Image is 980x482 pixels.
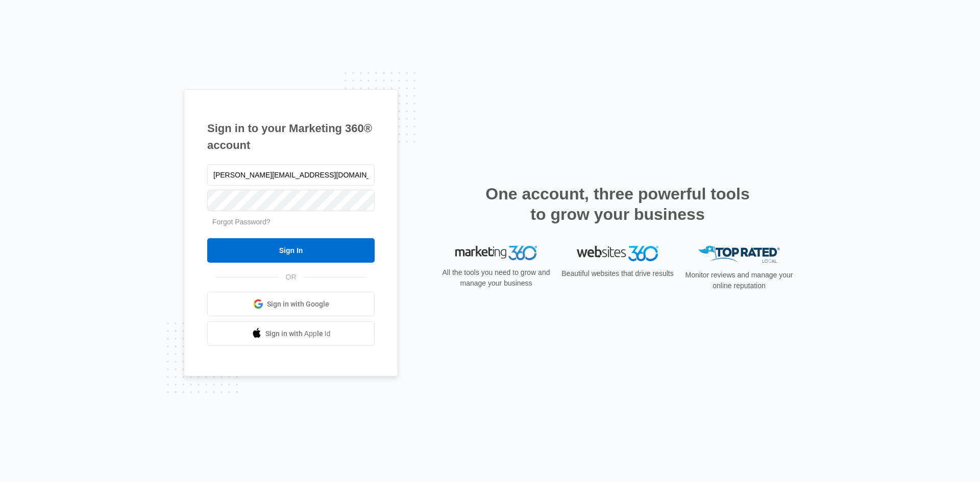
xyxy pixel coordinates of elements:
img: Marketing 360 [455,246,537,260]
a: Sign in with Apple Id [207,321,375,346]
span: Sign in with Apple Id [265,328,331,339]
span: Sign in with Google [267,299,329,310]
h1: Sign in to your Marketing 360® account [207,120,375,154]
span: OR [279,272,304,283]
a: Forgot Password? [212,218,271,226]
h2: One account, three powerful tools to grow your business [482,184,753,224]
img: Websites 360 [577,246,658,261]
a: Sign in with Google [207,292,375,316]
p: Monitor reviews and manage your online reputation [682,270,796,291]
input: Email [207,164,375,186]
input: Sign In [207,238,375,263]
p: All the tools you need to grow and manage your business [439,267,553,289]
img: Top Rated Local [698,246,780,263]
p: Beautiful websites that drive results [560,268,675,279]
